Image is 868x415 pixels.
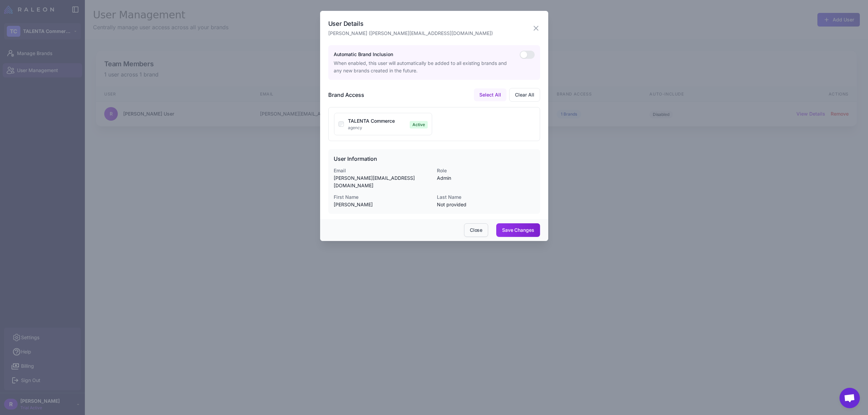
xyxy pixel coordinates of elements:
h4: Automatic Brand Inclusion [334,51,514,58]
dt: Email [334,167,431,174]
dd: [PERSON_NAME][EMAIL_ADDRESS][DOMAIN_NAME] [334,174,431,189]
dd: [PERSON_NAME] [334,201,431,208]
div: agency [348,125,407,131]
dd: Not provided [437,201,535,208]
dd: Admin [437,174,535,182]
button: Close [464,223,488,237]
div: TALENTA Commerce [348,117,407,125]
button: Select All [474,88,506,101]
h3: User Details [328,19,493,28]
div: Open chat [839,388,860,408]
button: Save Changes [496,223,540,237]
h4: User Information [334,155,535,163]
p: When enabled, this user will automatically be added to all existing brands and any new brands cre... [334,59,514,74]
h4: Brand Access [328,91,364,99]
span: Active [410,121,428,128]
button: Clear All [509,88,540,102]
dt: Last Name [437,193,535,201]
p: [PERSON_NAME] ([PERSON_NAME][EMAIL_ADDRESS][DOMAIN_NAME]) [328,30,493,37]
dt: Role [437,167,535,174]
dt: First Name [334,193,431,201]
